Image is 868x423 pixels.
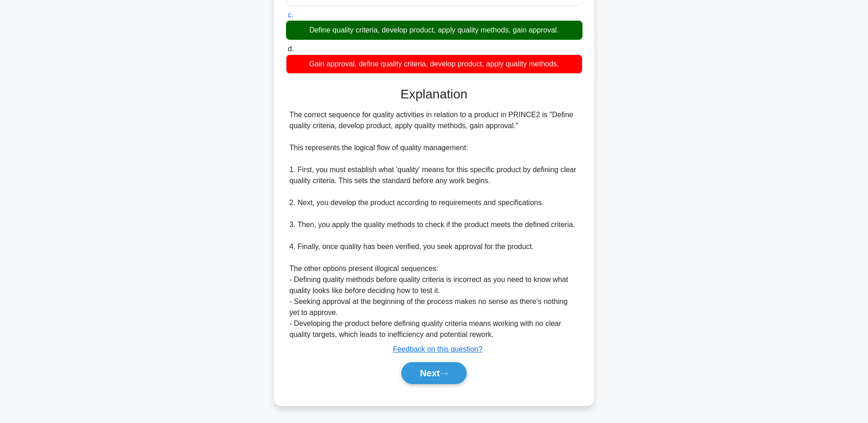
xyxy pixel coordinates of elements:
[288,45,294,53] span: d.
[393,345,483,353] a: Feedback on this question?
[291,87,577,102] h3: Explanation
[286,54,582,74] div: Gain approval, define quality criteria, develop product, apply quality methods.
[290,109,579,340] div: The correct sequence for quality activities in relation to a product in PRINCE2 is "Define qualit...
[286,21,582,40] div: Define quality criteria, develop product, apply quality methods, gain approval.
[288,11,293,19] span: c.
[401,362,467,384] button: Next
